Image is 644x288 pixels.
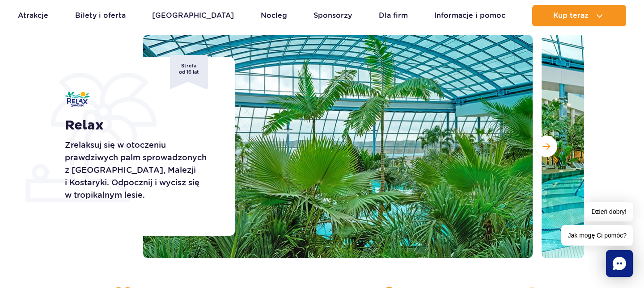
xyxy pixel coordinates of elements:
a: Informacje i pomoc [434,5,505,26]
a: Atrakcje [18,5,48,26]
span: Kup teraz [553,12,589,20]
a: Bilety i oferta [75,5,126,26]
a: Nocleg [261,5,287,26]
div: Chat [606,250,633,277]
a: Dla firm [379,5,408,26]
p: Zrelaksuj się w otoczeniu prawdziwych palm sprowadzonych z [GEOGRAPHIC_DATA], Malezji i Kostaryki... [65,139,215,201]
h1: Relax [65,117,215,134]
button: Następny slajd [536,136,557,157]
button: Kup teraz [532,5,626,26]
span: Dzień dobry! [585,202,633,221]
a: [GEOGRAPHIC_DATA] [152,5,234,26]
img: Relax [65,92,90,107]
span: Strefa od 16 lat [170,55,208,89]
a: Sponsorzy [314,5,352,26]
span: Jak mogę Ci pomóc? [561,225,633,246]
